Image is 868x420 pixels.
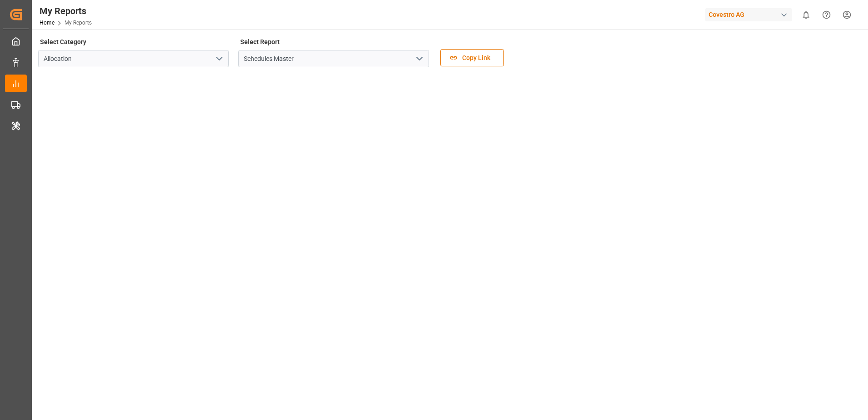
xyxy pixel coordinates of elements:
a: Home [39,20,54,26]
label: Select Report [238,35,281,48]
input: Type to search/select [238,50,429,67]
button: Help Center [816,5,837,25]
button: Covestro AG [705,6,796,23]
div: My Reports [39,4,92,18]
button: show 0 new notifications [796,5,816,25]
label: Select Category [38,35,88,48]
span: Copy Link [458,53,495,63]
button: Copy Link [440,49,504,66]
div: Covestro AG [705,8,792,21]
input: Type to search/select [38,50,229,67]
button: open menu [212,52,226,66]
button: open menu [412,52,426,66]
